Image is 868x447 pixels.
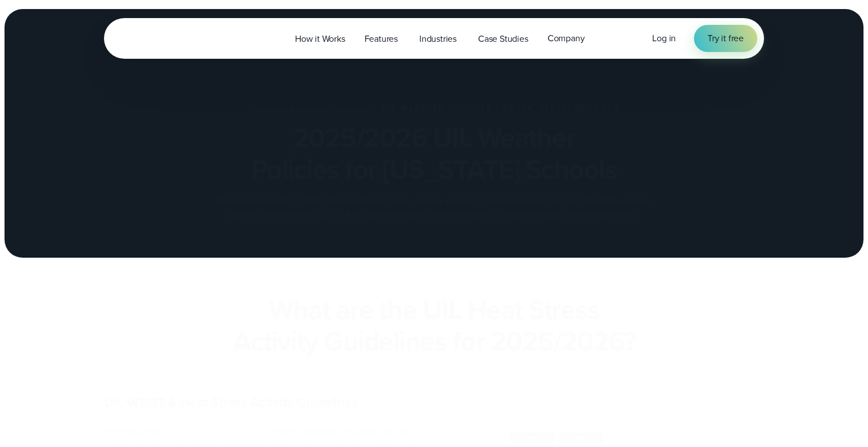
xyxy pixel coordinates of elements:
[708,32,744,45] span: Try it free
[364,32,398,46] span: Features
[478,32,528,46] span: Case Studies
[652,32,676,45] a: Log in
[285,27,355,50] a: How it Works
[419,32,457,46] span: Industries
[468,27,538,50] a: Case Studies
[548,32,585,45] span: Company
[694,25,757,52] a: Try it free
[652,32,676,45] span: Log in
[295,32,345,46] span: How it Works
